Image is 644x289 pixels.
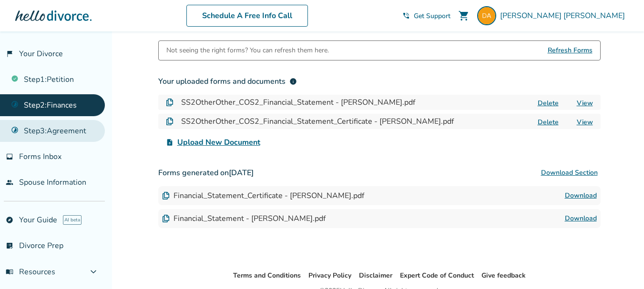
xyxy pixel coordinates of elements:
[481,270,526,281] li: Give feedback
[6,216,13,224] span: explore
[186,5,308,27] a: Schedule A Free Info Call
[6,267,55,277] span: Resources
[477,6,496,25] img: widespreadpicnic@hotmail.com
[88,266,99,278] span: expand_more
[359,270,392,281] li: Disclaimer
[19,151,61,162] span: Forms Inbox
[6,153,13,160] span: inbox
[577,99,593,108] a: View
[538,163,601,182] button: Download Section
[162,213,326,224] div: Financial_Statement - [PERSON_NAME].pdf
[500,10,629,21] span: [PERSON_NAME] [PERSON_NAME]
[577,118,593,127] a: View
[414,11,450,20] span: Get Support
[402,12,410,20] span: phone_in_talk
[535,117,562,127] button: Delete
[63,215,82,225] span: AI beta
[289,78,297,85] span: info
[181,97,415,108] h4: SS2OtherOther_COS2_Financial_Statement - [PERSON_NAME].pdf
[6,268,13,276] span: menu_book
[535,98,562,108] button: Delete
[158,163,601,182] h3: Forms generated on [DATE]
[166,41,329,60] div: Not seeing the right forms? You can refresh them here.
[162,215,170,222] img: Document
[565,213,597,224] a: Download
[6,242,13,249] span: list_alt_check
[6,179,13,186] span: people
[548,41,593,60] span: Refresh Forms
[177,137,260,148] span: Upload New Document
[308,271,351,280] a: Privacy Policy
[402,11,450,20] a: phone_in_talkGet Support
[162,192,170,199] img: Document
[596,243,644,289] iframe: Chat Widget
[162,190,364,201] div: Financial_Statement_Certificate - [PERSON_NAME].pdf
[6,50,13,58] span: flag_2
[565,190,597,201] a: Download
[458,10,470,21] span: shopping_cart
[166,139,174,146] span: upload_file
[158,76,297,87] div: Your uploaded forms and documents
[166,118,174,125] img: Document
[233,271,301,280] a: Terms and Conditions
[400,271,474,280] a: Expert Code of Conduct
[166,99,174,106] img: Document
[181,116,454,127] h4: SS2OtherOther_COS2_Financial_Statement_Certificate - [PERSON_NAME].pdf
